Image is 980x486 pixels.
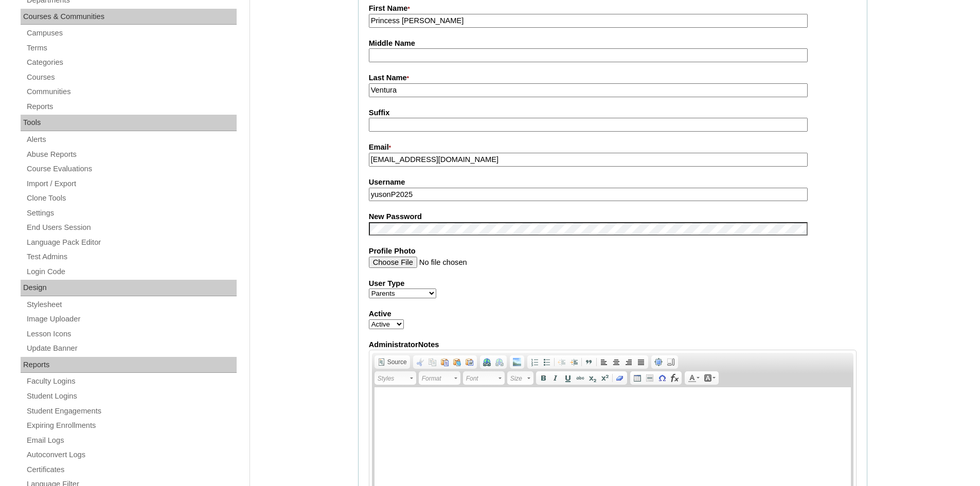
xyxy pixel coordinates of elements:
[422,372,453,385] span: Format
[26,419,237,432] a: Expiring Enrollments
[702,372,718,384] a: Background Color
[375,371,416,385] a: Styles
[562,372,574,384] a: Underline
[369,278,857,289] label: User Type
[21,9,237,25] div: Courses & Communities
[369,3,857,14] label: First Name
[26,313,237,326] a: Image Uploader
[378,372,408,385] span: Styles
[493,356,506,368] a: Unlink
[26,56,237,69] a: Categories
[26,342,237,355] a: Update Banner
[568,356,580,368] a: Increase Indent
[528,356,541,368] a: Insert/Remove Numbered List
[511,356,523,368] a: Add Image
[26,27,237,40] a: Campuses
[369,309,857,319] label: Active
[510,372,526,385] span: Size
[656,372,668,384] a: Insert Special Character
[419,371,460,385] a: Format
[26,192,237,205] a: Clone Tools
[369,73,857,84] label: Last Name
[26,298,237,311] a: Stylesheet
[598,356,610,368] a: Align Left
[26,265,237,278] a: Login Code
[507,371,533,385] a: Size
[631,372,644,384] a: Table
[386,358,407,366] span: Source
[369,211,857,222] label: New Password
[610,356,622,368] a: Center
[463,371,505,385] a: Font
[26,85,237,98] a: Communities
[26,405,237,418] a: Student Engagements
[26,375,237,388] a: Faculty Logins
[26,133,237,146] a: Alerts
[26,207,237,220] a: Settings
[376,356,409,368] a: Source
[369,246,857,257] label: Profile Photo
[369,142,857,153] label: Email
[21,115,237,131] div: Tools
[541,356,553,368] a: Insert/Remove Bulleted List
[439,356,451,368] a: Paste
[549,372,562,384] a: Italic
[644,372,656,384] a: Insert Horizontal Line
[574,372,586,384] a: Strike Through
[414,356,426,368] a: Cut
[464,356,476,368] a: Paste from Word
[369,177,857,188] label: Username
[26,250,237,263] a: Test Admins
[583,356,595,368] a: Block Quote
[26,328,237,340] a: Lesson Icons
[21,280,237,296] div: Design
[451,356,464,368] a: Paste as plain text
[26,100,237,113] a: Reports
[686,372,702,384] a: Text Color
[26,163,237,175] a: Course Evaluations
[26,448,237,461] a: Autoconvert Logs
[26,236,237,249] a: Language Pack Editor
[26,434,237,447] a: Email Logs
[26,42,237,55] a: Terms
[652,356,665,368] a: Maximize
[481,356,493,368] a: Link
[586,372,599,384] a: Subscript
[614,372,626,384] a: Remove Format
[369,107,857,118] label: Suffix
[369,38,857,49] label: Middle Name
[26,177,237,190] a: Import / Export
[26,71,237,84] a: Courses
[426,356,439,368] a: Copy
[26,221,237,234] a: End Users Session
[599,372,611,384] a: Superscript
[26,463,237,476] a: Certificates
[668,372,681,384] a: Insert Equation
[369,339,857,350] label: AdministratorNotes
[537,372,549,384] a: Bold
[622,356,635,368] a: Align Right
[21,357,237,373] div: Reports
[556,356,568,368] a: Decrease Indent
[665,356,677,368] a: Show Blocks
[26,148,237,161] a: Abuse Reports
[26,390,237,403] a: Student Logins
[466,372,497,385] span: Font
[635,356,647,368] a: Justify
